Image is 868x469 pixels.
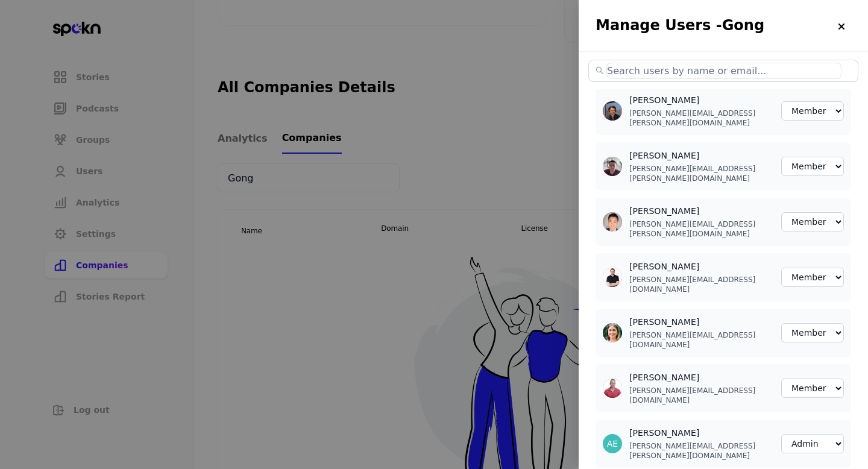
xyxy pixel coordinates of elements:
[629,427,772,439] h3: [PERSON_NAME]
[606,63,841,79] input: Search users by name or email...
[629,260,772,272] h3: [PERSON_NAME]
[603,379,622,398] img: user-1739470728804-777762.jpg
[603,212,622,231] img: user-1747065890293-709744.jpg
[629,386,772,405] p: [PERSON_NAME][EMAIL_ADDRESS][DOMAIN_NAME]
[629,441,772,461] p: [PERSON_NAME][EMAIL_ADDRESS][PERSON_NAME][DOMAIN_NAME]
[603,157,622,176] img: user-1746741232896-260405.jpg
[629,316,772,328] h3: [PERSON_NAME]
[629,150,772,162] h3: [PERSON_NAME]
[629,330,772,350] p: [PERSON_NAME][EMAIL_ADDRESS][DOMAIN_NAME]
[603,268,622,287] img: user-1750848084184-95442.jpg
[629,94,772,106] h3: [PERSON_NAME]
[629,275,772,294] p: [PERSON_NAME][EMAIL_ADDRESS][DOMAIN_NAME]
[629,371,772,383] h3: [PERSON_NAME]
[603,101,622,121] img: user-1738350649987-374726.jpg
[607,438,618,450] div: AE
[603,323,622,342] img: user-1746725112378-899645.jpg
[837,22,846,31] img: close
[629,164,772,183] p: [PERSON_NAME][EMAIL_ADDRESS][PERSON_NAME][DOMAIN_NAME]
[596,66,604,75] span: search
[629,205,772,217] h3: [PERSON_NAME]
[629,219,772,239] p: [PERSON_NAME][EMAIL_ADDRESS][PERSON_NAME][DOMAIN_NAME]
[629,109,772,128] p: [PERSON_NAME][EMAIL_ADDRESS][PERSON_NAME][DOMAIN_NAME]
